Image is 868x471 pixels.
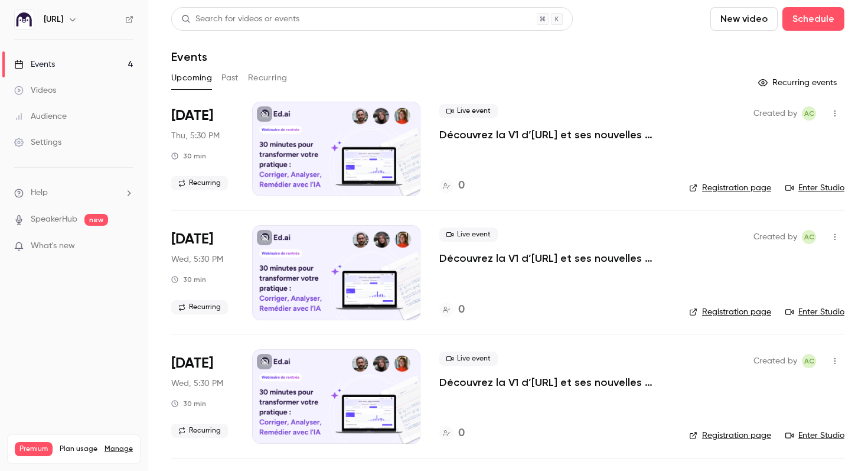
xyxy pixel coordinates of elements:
[802,106,816,121] span: Alison Chopard
[31,240,75,252] span: What's new
[15,442,53,456] span: Premium
[804,106,814,121] span: AC
[689,306,771,318] a: Registration page
[171,424,228,438] span: Recurring
[458,425,465,441] h4: 0
[782,7,844,31] button: Schedule
[439,425,465,441] a: 0
[802,230,816,244] span: Alison Chopard
[171,130,220,142] span: Thu, 5:30 PM
[171,399,206,408] div: 30 min
[181,13,299,25] div: Search for videos or events
[439,128,670,142] a: Découvrez la V1 d’[URL] et ses nouvelles fonctionnalités !
[221,69,239,87] button: Past
[14,85,56,96] div: Videos
[804,230,814,244] span: AC
[31,213,77,226] a: SpeakerHub
[14,187,133,199] li: help-dropdown-opener
[753,354,797,368] span: Created by
[171,176,228,190] span: Recurring
[689,182,771,194] a: Registration page
[171,300,228,314] span: Recurring
[710,7,778,31] button: New video
[439,178,465,194] a: 0
[458,178,465,194] h4: 0
[31,187,48,199] span: Help
[689,430,771,441] a: Registration page
[458,302,465,318] h4: 0
[14,137,61,148] div: Settings
[753,73,844,92] button: Recurring events
[171,225,233,320] div: Sep 17 Wed, 5:30 PM (Europe/Paris)
[105,444,133,454] a: Manage
[171,106,213,125] span: [DATE]
[171,151,206,161] div: 30 min
[14,59,55,70] div: Events
[171,349,233,444] div: Sep 24 Wed, 5:30 PM (Europe/Paris)
[171,230,213,249] span: [DATE]
[171,50,207,64] h1: Events
[248,69,288,87] button: Recurring
[171,254,223,265] span: Wed, 5:30 PM
[785,430,844,441] a: Enter Studio
[439,352,498,366] span: Live event
[171,102,233,196] div: Sep 11 Thu, 5:30 PM (Europe/Paris)
[14,111,67,122] div: Audience
[84,214,108,226] span: new
[804,354,814,368] span: AC
[753,106,797,121] span: Created by
[802,354,816,368] span: Alison Chopard
[15,10,34,29] img: Ed.ai
[171,275,206,284] div: 30 min
[171,69,212,87] button: Upcoming
[785,306,844,318] a: Enter Studio
[785,182,844,194] a: Enter Studio
[171,378,223,389] span: Wed, 5:30 PM
[171,354,213,373] span: [DATE]
[439,228,498,242] span: Live event
[753,230,797,244] span: Created by
[439,104,498,118] span: Live event
[439,375,670,389] a: Découvrez la V1 d’[URL] et ses nouvelles fonctionnalités !
[439,251,670,265] a: Découvrez la V1 d’[URL] et ses nouvelles fonctionnalités !
[60,444,97,454] span: Plan usage
[439,302,465,318] a: 0
[44,14,63,25] h6: [URL]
